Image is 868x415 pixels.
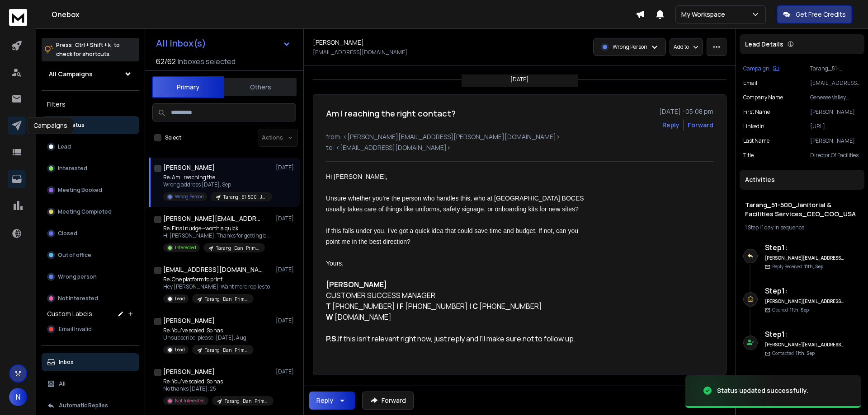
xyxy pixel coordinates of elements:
strong: W [326,312,333,322]
strong: [PERSON_NAME] [326,280,387,289]
p: Campaign [743,65,769,72]
p: Opened [772,307,809,313]
button: Primary [152,76,224,98]
h3: Custom Labels [47,309,92,318]
p: [EMAIL_ADDRESS][DOMAIN_NAME] [313,49,407,56]
strong: C [472,301,478,311]
p: [PERSON_NAME] [810,137,861,145]
h1: Onebox [52,9,636,20]
p: [URL][DOMAIN_NAME] [810,123,861,130]
p: Inbox [59,359,74,366]
h1: All Inbox(s) [156,39,206,48]
p: Re: Am I reaching the [163,174,272,181]
p: Lead [58,143,71,150]
h1: All Campaigns [49,70,93,79]
p: Not Interested [175,397,205,404]
h1: Am I reaching the right contact? [326,107,456,120]
p: [DATE] [276,317,296,324]
p: Tarang_Dan_Primack_June_July_2025 [225,398,268,405]
p: Press to check for shortcuts. [56,41,120,59]
p: Wrong address [DATE], Sep [163,181,272,188]
button: Wrong person [42,268,139,286]
p: Wrong Person [613,43,647,51]
h6: Step 1 : [765,242,844,253]
span: Hi [PERSON_NAME], [326,173,387,180]
span: 11th, Sep [796,350,815,356]
button: Email Invalid [42,320,139,338]
h6: [PERSON_NAME][EMAIL_ADDRESS][PERSON_NAME][DOMAIN_NAME] [765,255,844,261]
span: [DOMAIN_NAME] [335,312,392,322]
button: Not Interested [42,289,139,308]
strong: T [326,301,331,311]
p: [DATE] [276,266,296,273]
p: Re: You’ve scaled. So has [163,378,272,385]
p: Last Name [743,137,769,145]
p: [DATE] : 05:08 pm [659,107,713,116]
span: [PHONE_NUMBER] [326,301,542,322]
h6: Step 1 : [765,329,844,340]
p: [PERSON_NAME] [810,108,861,116]
p: [DATE] [276,368,296,375]
p: Company Name [743,94,783,101]
p: Interested [175,244,196,251]
h1: [PERSON_NAME] [313,38,364,47]
button: Lead [42,138,139,156]
p: No thanks [DATE], 25 [163,385,272,392]
button: Forward [362,392,414,410]
p: Re: Final nudge—worth a quick [163,225,272,232]
p: All [59,380,66,387]
p: Lead [175,346,185,353]
span: 1 day in sequence [762,224,804,231]
span: 62 / 62 [156,56,176,67]
h3: Inboxes selected [178,56,236,67]
p: [DATE] [276,164,296,171]
button: All [42,375,139,393]
button: All Campaigns [42,65,139,83]
p: Hi [PERSON_NAME], Thanks for getting back [163,232,272,239]
div: Campaigns [28,117,73,134]
p: Out of office [58,252,91,259]
button: Meeting Booked [42,181,139,199]
p: from: <[PERSON_NAME][EMAIL_ADDRESS][PERSON_NAME][DOMAIN_NAME]> [326,132,713,141]
button: N [9,388,27,406]
span: Email Invalid [59,326,92,333]
label: Select [165,134,181,141]
p: Tarang_51-500_Janitorial & Facilities Services_CEO_COO_USA [810,65,861,72]
h1: [PERSON_NAME] [163,163,215,172]
h6: [PERSON_NAME][EMAIL_ADDRESS][PERSON_NAME][DOMAIN_NAME] [765,341,844,348]
span: 11th, Sep [804,263,823,270]
p: Meeting Completed [58,208,112,215]
button: Get Free Credits [777,5,852,23]
strong: F [400,301,404,311]
span: P.S. [326,334,338,344]
div: Status updated successfully. [717,386,808,395]
button: Closed [42,224,139,242]
div: Forward [688,121,713,130]
button: Inbox [42,353,139,371]
p: Tarang_Dan_Primack_June_July_2025 [205,296,248,303]
button: All Status [42,116,139,134]
div: | [745,224,859,231]
p: Automatic Replies [59,402,108,409]
span: If this isn’t relevant right now, just reply and I’ll make sure not to follow up. [338,334,576,344]
p: Lead [175,295,185,302]
p: Tarang_Dan_Primack_June_July_2025 [216,245,259,252]
h1: Tarang_51-500_Janitorial & Facilities Services_CEO_COO_USA [745,201,859,219]
button: Meeting Completed [42,203,139,221]
button: Reply [309,392,355,410]
p: Get Free Credits [796,10,846,19]
p: Closed [58,230,77,237]
h1: [PERSON_NAME] [163,367,215,376]
button: Automatic Replies [42,396,139,415]
h6: [PERSON_NAME][EMAIL_ADDRESS][PERSON_NAME][DOMAIN_NAME] [765,298,844,305]
button: Out of office [42,246,139,264]
span: 11th, Sep [790,307,809,313]
p: linkedin [743,123,764,130]
p: Email [743,79,757,87]
button: All Inbox(s) [149,34,298,52]
button: Interested [42,159,139,177]
p: Reply Received [772,263,823,270]
p: Lead Details [745,40,783,49]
